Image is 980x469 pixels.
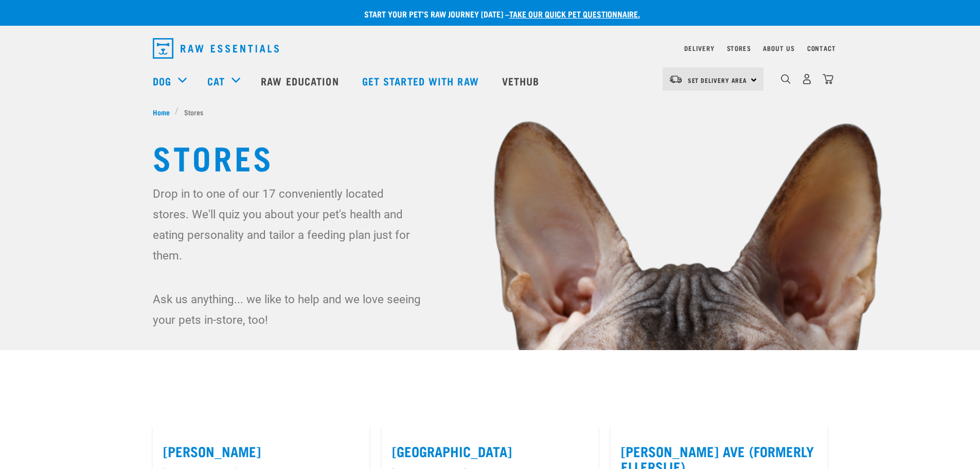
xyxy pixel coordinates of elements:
[823,74,833,84] img: home-icon@2x.png
[352,60,492,101] a: Get started with Raw
[392,443,588,459] label: [GEOGRAPHIC_DATA]
[763,46,794,50] a: About Us
[801,74,812,84] img: user.png
[669,75,683,84] img: van-moving.png
[509,11,640,16] a: take our quick pet questionnaire.
[727,46,751,50] a: Stores
[153,73,171,89] a: Dog
[163,443,359,459] label: [PERSON_NAME]
[153,138,828,175] h1: Stores
[807,46,836,50] a: Contact
[781,74,791,84] img: home-icon-1@2x.png
[207,73,225,89] a: Cat
[153,38,279,59] img: Raw Essentials Logo
[153,289,423,330] p: Ask us anything... we like to help and we love seeing your pets in-store, too!
[684,46,714,50] a: Delivery
[153,183,423,266] p: Drop in to one of our 17 conveniently located stores. We'll quiz you about your pet's health and ...
[688,78,747,82] span: Set Delivery Area
[145,34,836,63] nav: dropdown navigation
[153,107,175,117] a: Home
[153,107,828,117] nav: breadcrumbs
[251,60,351,101] a: Raw Education
[492,60,553,101] a: Vethub
[153,107,170,117] span: Home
